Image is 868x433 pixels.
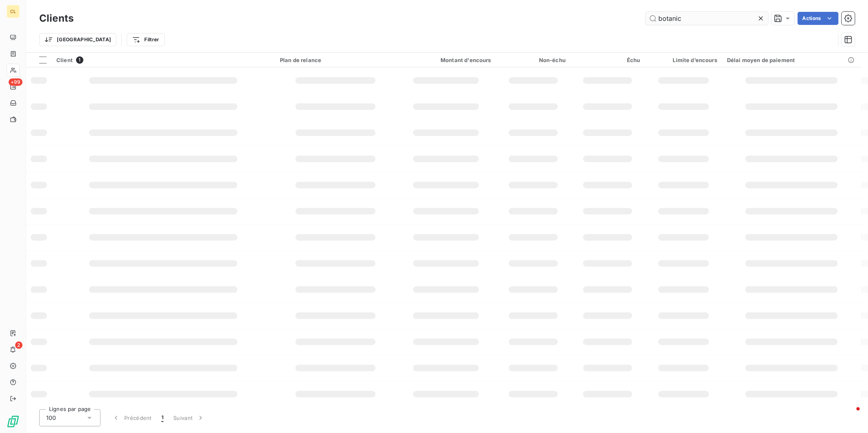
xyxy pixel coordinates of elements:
button: [GEOGRAPHIC_DATA] [39,33,116,46]
div: Non-échu [501,57,566,63]
input: Rechercher [646,12,768,25]
button: Suivant [168,409,210,426]
button: 1 [157,409,168,426]
span: 100 [46,414,56,422]
button: Actions [798,12,839,25]
div: CL [7,5,20,18]
div: Limite d’encours [650,57,717,63]
span: +99 [9,78,22,86]
span: Client [56,57,73,63]
span: 1 [76,56,83,64]
div: Délai moyen de paiement [727,57,856,63]
img: Logo LeanPay [7,415,20,428]
iframe: Intercom live chat [840,405,860,425]
button: Précédent [107,409,157,426]
span: 2 [15,341,22,349]
div: Montant d'encours [401,57,491,63]
div: Plan de relance [280,57,391,63]
span: 1 [161,414,163,422]
button: Filtrer [127,33,164,46]
div: Échu [575,57,640,63]
h3: Clients [39,11,74,26]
